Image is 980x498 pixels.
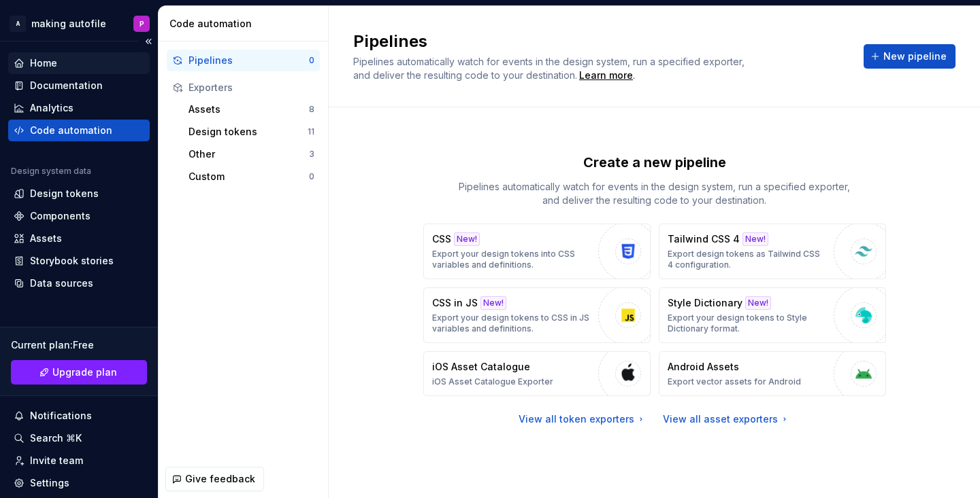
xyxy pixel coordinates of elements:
div: 11 [308,126,314,137]
div: Home [30,56,57,70]
p: Create a new pipeline [583,153,726,172]
div: 0 [309,171,314,182]
button: Style DictionaryNew!Export your design tokens to Style Dictionary format. [659,287,886,343]
div: Design tokens [189,125,308,139]
div: Search ⌘K [30,431,82,445]
a: View all asset exporters [663,412,790,426]
div: Current plan : Free [11,338,147,352]
a: Design tokens [8,183,150,204]
div: Pipelines [189,54,309,67]
div: Invite team [30,454,83,467]
button: Give feedback [165,467,264,491]
button: Assets8 [183,99,320,120]
a: Upgrade plan [11,360,147,385]
div: Notifications [30,409,92,423]
button: Custom0 [183,166,320,188]
a: Assets [8,228,150,249]
p: CSS [432,232,451,246]
div: Code automation [30,124,112,137]
p: Style Dictionary [668,296,742,310]
p: iOS Asset Catalogue [432,360,530,374]
p: Pipelines automatically watch for events in the design system, run a specified exporter, and deli... [451,180,859,207]
button: New pipeline [864,44,955,69]
div: New! [480,296,506,310]
p: Export your design tokens to CSS in JS variables and definitions. [432,313,591,334]
span: New pipeline [883,50,947,63]
p: CSS in JS [432,296,478,310]
button: Notifications [8,405,150,427]
button: CSSNew!Export your design tokens into CSS variables and definitions. [423,224,651,279]
a: Settings [8,472,150,494]
div: 0 [309,55,314,66]
a: Documentation [8,75,150,96]
div: 3 [309,149,314,160]
div: New! [745,296,771,310]
div: Data sources [30,277,93,290]
p: Export your design tokens to Style Dictionary format. [668,313,827,334]
button: CSS in JSNew!Export your design tokens to CSS in JS variables and definitions. [423,287,651,343]
span: Give feedback [185,472,255,486]
p: iOS Asset Catalogue Exporter [432,376,553,387]
a: View all token exporters [519,412,647,426]
button: Android AssetsExport vector assets for Android [659,351,886,396]
div: Analytics [30,101,73,115]
a: Analytics [8,97,150,119]
div: 8 [309,104,314,115]
div: Components [30,209,91,223]
button: Tailwind CSS 4New!Export design tokens as Tailwind CSS 4 configuration. [659,224,886,279]
div: P [140,18,144,29]
span: Upgrade plan [52,366,117,379]
button: Other3 [183,143,320,165]
span: . [577,71,635,81]
div: Exporters [189,81,314,94]
a: Invite team [8,450,150,472]
div: New! [454,232,480,246]
div: Code automation [169,17,323,31]
p: Export your design tokens into CSS variables and definitions. [432,249,591,270]
div: Assets [189,103,309,116]
button: iOS Asset CatalogueiOS Asset Catalogue Exporter [423,351,651,396]
a: Code automation [8,120,150,141]
div: Design system data [11,166,91,177]
a: Storybook stories [8,250,150,272]
button: Amaking autofileP [3,9,155,38]
div: Settings [30,476,69,490]
p: Android Assets [668,360,739,374]
a: Home [8,52,150,74]
p: Export vector assets for Android [668,376,801,387]
a: Learn more [579,69,633,82]
a: Data sources [8,272,150,294]
button: Search ⌘K [8,427,150,449]
div: New! [742,232,768,246]
a: Components [8,205,150,227]
div: Design tokens [30,187,99,200]
button: Collapse sidebar [139,32,158,51]
p: Export design tokens as Tailwind CSS 4 configuration. [668,249,827,270]
span: Pipelines automatically watch for events in the design system, run a specified exporter, and deli... [353,56,747,81]
button: Pipelines0 [167,50,320,71]
h2: Pipelines [353,31,847,52]
div: Documentation [30,79,103,92]
p: Tailwind CSS 4 [668,232,740,246]
div: Assets [30,232,62,245]
div: Custom [189,170,309,183]
button: Design tokens11 [183,121,320,143]
div: Storybook stories [30,254,114,268]
div: A [10,16,26,32]
div: making autofile [31,17,106,31]
div: Other [189,147,309,161]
